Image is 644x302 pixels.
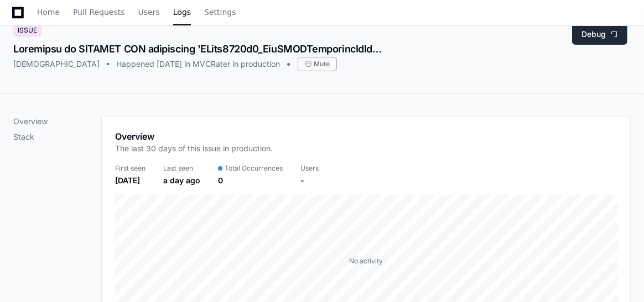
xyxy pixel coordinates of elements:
[163,175,200,186] div: a day ago
[73,9,124,15] span: Pull Requests
[115,130,273,143] h1: Overview
[173,9,191,15] span: Logs
[13,116,101,127] p: Overview
[218,175,283,186] div: 0
[115,143,273,154] p: The last 30 days of this issue in production.
[349,257,383,266] div: No activity
[204,9,236,15] span: Settings
[116,59,280,70] div: Happened [DATE] in MVCRater in production
[13,59,100,70] div: [DEMOGRAPHIC_DATA]
[13,41,385,57] div: Loremipsu do SITAMET CON adipiscing 'ELits8720d0_EiuSMODTemporincIdIdun'. Utlabo etdolo magnaaliq...
[163,164,200,173] div: Last seen
[298,57,337,71] div: Mute
[115,130,617,161] app-pz-page-link-header: Overview
[13,24,41,37] div: Issue
[13,131,101,142] p: Stack
[138,9,160,15] span: Users
[225,164,283,173] span: Total Occurrences
[115,164,146,173] div: First seen
[300,164,319,173] div: Users
[300,175,319,186] div: -
[572,24,627,45] button: Debug
[37,9,60,15] span: Home
[115,175,146,186] div: [DATE]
